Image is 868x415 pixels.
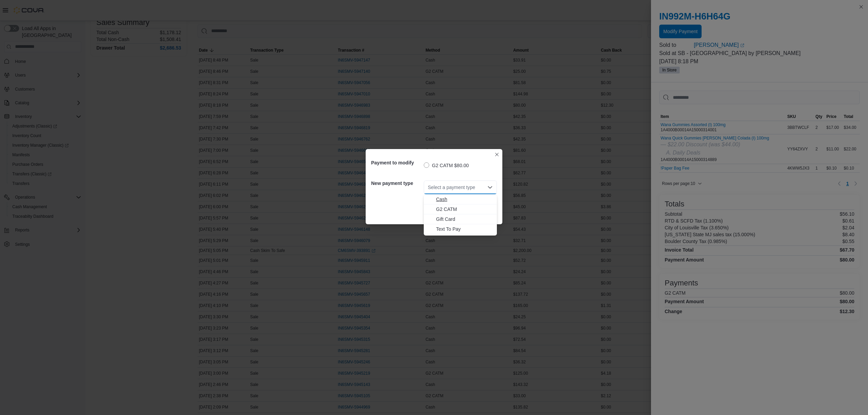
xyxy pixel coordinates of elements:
button: Close list of options [487,185,493,190]
button: G2 CATM [424,204,497,214]
span: Cash [436,196,493,203]
input: Accessible screen reader label [428,183,429,191]
span: Gift Card [436,216,493,223]
span: G2 CATM [436,206,493,213]
label: G2 CATM $80.00 [424,161,469,170]
button: Closes this modal window [493,150,501,159]
button: Text To Pay [424,224,497,234]
button: Cash [424,195,497,204]
button: Gift Card [424,214,497,224]
h5: New payment type [371,176,422,190]
div: Choose from the following options [424,195,497,234]
h5: Payment to modify [371,156,422,170]
span: Text To Pay [436,226,493,232]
